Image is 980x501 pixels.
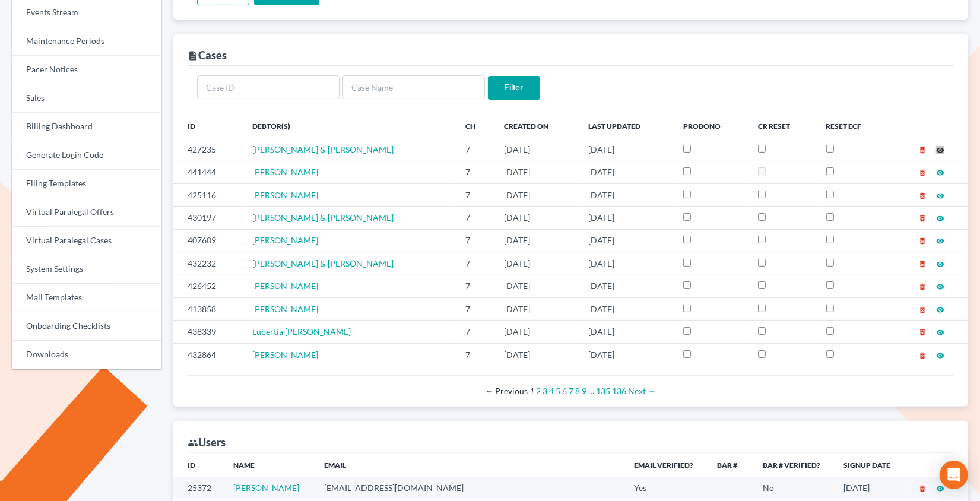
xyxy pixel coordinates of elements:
td: [DATE] [494,138,579,161]
i: visibility [936,260,944,268]
a: Lubertia [PERSON_NAME] [252,326,351,337]
input: Case ID [197,75,340,99]
td: Yes [624,477,708,499]
a: Virtual Paralegal Cases [12,227,161,255]
span: [PERSON_NAME] [252,350,318,360]
td: 425116 [173,183,243,206]
i: description [188,50,198,61]
a: delete_forever [918,167,927,177]
div: Open Intercom Messenger [940,461,968,489]
div: Pagination [197,385,944,397]
a: delete_forever [918,326,927,337]
td: [EMAIL_ADDRESS][DOMAIN_NAME] [315,477,624,499]
a: Next page [628,386,656,396]
a: visibility [936,167,944,177]
a: Maintenance Periods [12,27,161,56]
a: visibility [936,190,944,200]
td: [DATE] [579,138,674,161]
i: delete_forever [918,328,927,337]
a: Page 6 [562,386,567,396]
a: Page 135 [596,386,610,396]
td: [DATE] [494,321,579,343]
i: visibility [936,283,944,291]
i: visibility [936,351,944,360]
td: 432864 [173,343,243,366]
a: [PERSON_NAME] [252,235,318,245]
td: [DATE] [579,321,674,343]
a: visibility [936,281,944,291]
th: ProBono [674,114,749,138]
a: Billing Dashboard [12,113,161,141]
i: delete_forever [918,237,927,245]
input: Filter [488,76,540,100]
i: visibility [936,214,944,223]
a: visibility [936,350,944,360]
td: 441444 [173,161,243,183]
a: delete_forever [918,304,927,314]
td: [DATE] [494,343,579,366]
th: Email Verified? [624,453,708,477]
th: Email [315,453,624,477]
i: delete_forever [918,484,927,493]
a: [PERSON_NAME] [233,483,299,493]
td: 7 [456,161,494,183]
i: delete_forever [918,260,927,268]
td: 7 [456,207,494,229]
a: delete_forever [918,258,927,268]
div: Users [188,435,226,449]
i: visibility [936,328,944,337]
td: 7 [456,138,494,161]
a: Mail Templates [12,284,161,312]
span: [PERSON_NAME] [252,167,318,177]
a: visibility [936,144,944,154]
th: Reset ECF [817,114,889,138]
th: Ch [456,114,494,138]
a: Pacer Notices [12,56,161,84]
th: ID [173,114,243,138]
td: 25372 [173,477,224,499]
td: No [753,477,835,499]
td: 427235 [173,138,243,161]
em: Page 1 [529,386,534,396]
a: visibility [936,258,944,268]
span: Previous page [485,386,528,396]
i: delete_forever [918,306,927,314]
i: visibility [936,306,944,314]
i: visibility [936,146,944,154]
a: delete_forever [918,281,927,291]
a: Page 5 [556,386,560,396]
td: [DATE] [494,275,579,297]
a: [PERSON_NAME] [252,281,318,291]
td: [DATE] [579,207,674,229]
td: 7 [456,297,494,320]
div: Cases [188,48,227,62]
a: visibility [936,326,944,337]
a: Downloads [12,341,161,369]
td: 432232 [173,252,243,275]
td: [DATE] [579,343,674,366]
td: [DATE] [494,297,579,320]
td: [DATE] [494,229,579,252]
a: visibility [936,235,944,245]
td: [DATE] [579,229,674,252]
a: [PERSON_NAME] [252,190,318,200]
i: visibility [936,237,944,245]
a: [PERSON_NAME] & [PERSON_NAME] [252,144,394,154]
a: visibility [936,304,944,314]
a: Onboarding Checklists [12,312,161,341]
a: Page 7 [569,386,573,396]
i: delete_forever [918,351,927,360]
i: visibility [936,484,944,493]
td: [DATE] [579,275,674,297]
td: [DATE] [579,297,674,320]
th: CR Reset [749,114,816,138]
td: [DATE] [835,477,905,499]
a: [PERSON_NAME] & [PERSON_NAME] [252,258,394,268]
th: Bar # Verified? [753,453,835,477]
td: [DATE] [494,183,579,206]
td: 7 [456,183,494,206]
